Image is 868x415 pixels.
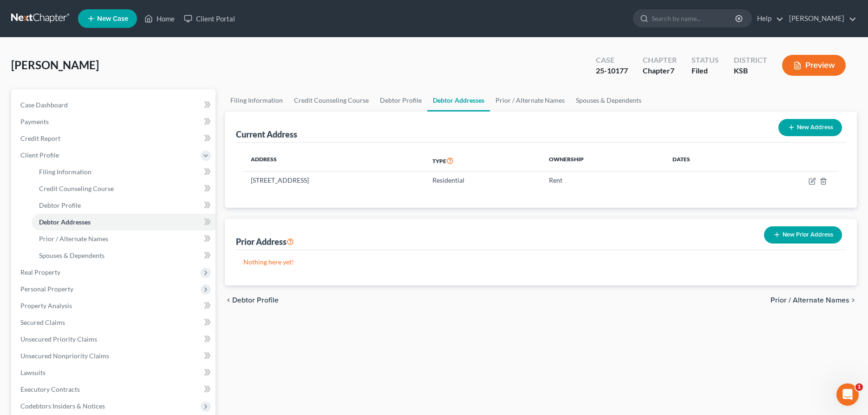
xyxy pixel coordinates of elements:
[32,164,215,180] a: Filing Information
[778,119,842,136] button: New Address
[13,113,215,130] a: Payments
[734,66,767,76] div: KSB
[752,10,783,27] a: Help
[20,151,59,159] span: Client Profile
[39,218,91,226] span: Debtor Addresses
[596,66,628,76] div: 25-10177
[425,150,542,171] th: Type
[692,55,719,66] div: Status
[570,89,647,112] a: Spouses & Dependents
[236,236,294,247] div: Prior Address
[13,97,215,113] a: Case Dashboard
[643,66,677,76] div: Chapter
[20,285,73,293] span: Personal Property
[179,10,240,27] a: Client Portal
[643,55,677,66] div: Chapter
[652,10,737,27] input: Search by name...
[542,171,665,189] td: Rent
[542,150,665,171] th: Ownership
[39,235,108,243] span: Prior / Alternate Names
[425,171,542,189] td: Residential
[32,214,215,231] a: Debtor Addresses
[20,318,65,326] span: Secured Claims
[39,251,104,259] span: Spouses & Dependents
[665,150,746,171] th: Dates
[13,314,215,331] a: Secured Claims
[20,369,46,376] span: Lawsuits
[39,184,114,192] span: Credit Counseling Course
[13,331,215,348] a: Unsecured Priority Claims
[490,89,570,112] a: Prior / Alternate Names
[32,247,215,264] a: Spouses & Dependents
[849,296,857,304] i: chevron_right
[20,335,97,343] span: Unsecured Priority Claims
[39,168,91,176] span: Filing Information
[784,10,856,27] a: [PERSON_NAME]
[20,134,60,142] span: Credit Report
[374,89,427,112] a: Debtor Profile
[32,197,215,214] a: Debtor Profile
[140,10,179,27] a: Home
[734,55,767,66] div: District
[39,201,81,209] span: Debtor Profile
[20,302,72,310] span: Property Analysis
[225,296,279,304] button: chevron_left Debtor Profile
[243,150,424,171] th: Address
[13,364,215,381] a: Lawsuits
[770,296,849,304] span: Prior / Alternate Names
[11,58,99,72] span: [PERSON_NAME]
[770,296,857,304] button: Prior / Alternate Names chevron_right
[20,402,105,410] span: Codebtors Insiders & Notices
[855,383,863,391] span: 1
[20,101,68,109] span: Case Dashboard
[232,296,279,304] span: Debtor Profile
[670,66,674,75] span: 7
[243,171,424,189] td: [STREET_ADDRESS]
[225,296,232,304] i: chevron_left
[288,89,374,112] a: Credit Counseling Course
[243,257,838,267] p: Nothing here yet!
[236,129,297,140] div: Current Address
[836,383,859,406] iframe: Intercom live chat
[427,89,490,112] a: Debtor Addresses
[97,15,128,22] span: New Case
[20,268,60,276] span: Real Property
[32,180,215,197] a: Credit Counseling Course
[225,89,288,112] a: Filing Information
[13,381,215,398] a: Executory Contracts
[596,55,628,66] div: Case
[13,348,215,364] a: Unsecured Nonpriority Claims
[692,66,719,76] div: Filed
[13,130,215,147] a: Credit Report
[32,231,215,247] a: Prior / Alternate Names
[13,297,215,314] a: Property Analysis
[764,226,842,244] button: New Prior Address
[20,352,109,360] span: Unsecured Nonpriority Claims
[20,118,49,125] span: Payments
[20,385,80,393] span: Executory Contracts
[782,55,846,76] button: Preview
